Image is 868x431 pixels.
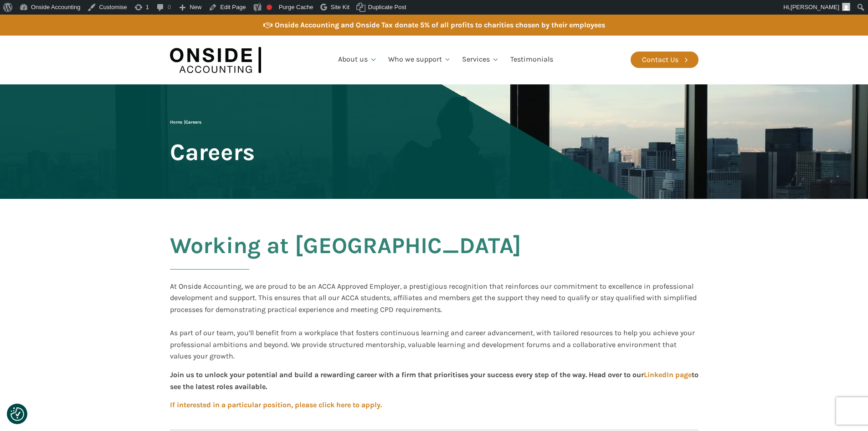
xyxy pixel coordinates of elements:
a: If interested in a particular position, please click here to apply. [170,399,382,411]
span: Site Kit [331,4,349,10]
img: Onside Accounting [170,42,261,78]
div: Contact Us [642,54,678,66]
div: Join us to unlock your potential and build a rewarding career with a firm that prioritises your s... [170,369,699,392]
a: Who we support [383,44,457,75]
button: Consent Preferences [10,407,24,421]
div: Onside Accounting and Onside Tax donate 5% of all profits to charities chosen by their employees [275,19,605,31]
a: Testimonials [505,44,559,75]
a: About us [333,44,383,75]
img: Revisit consent button [10,407,24,421]
span: Careers [170,140,255,165]
a: Contact Us [631,52,699,68]
span: | [170,119,201,125]
div: At Onside Accounting, we are proud to be an ACCA Approved Employer, a prestigious recognition tha... [170,280,699,362]
span: Careers [185,119,201,125]
div: Focus keyphrase not set [267,5,272,10]
a: Home [170,119,182,125]
span: [PERSON_NAME] [791,4,839,10]
a: Services [457,44,505,75]
h2: Working at [GEOGRAPHIC_DATA] [170,233,521,280]
a: LinkedIn page [644,370,692,379]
